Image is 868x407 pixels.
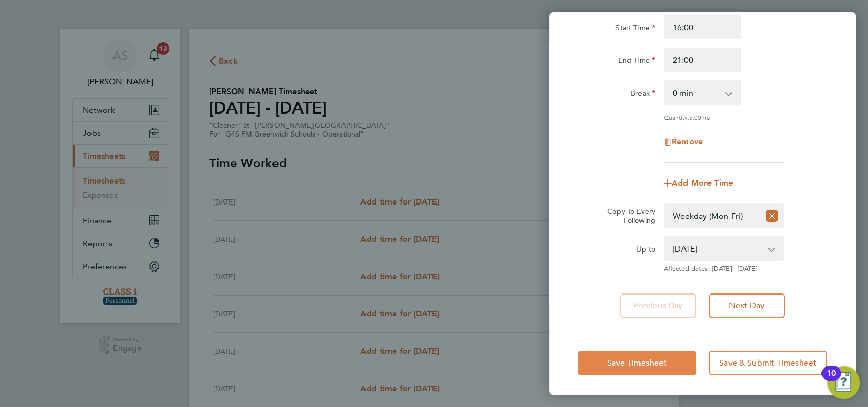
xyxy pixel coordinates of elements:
[578,351,696,375] button: Save Timesheet
[664,138,703,146] button: Remove
[689,113,701,121] span: 5.00
[672,137,703,146] span: Remove
[709,293,785,318] button: Next Day
[664,15,741,39] input: E.g. 08:00
[827,366,860,399] button: Open Resource Center, 10 new notifications
[631,88,655,101] label: Break
[607,358,667,368] span: Save Timesheet
[599,207,655,225] label: Copy To Every Following
[618,56,655,68] label: End Time
[719,358,816,368] span: Save & Submit Timesheet
[664,48,741,72] input: E.g. 18:00
[672,178,733,188] span: Add More Time
[709,351,827,375] button: Save & Submit Timesheet
[664,179,733,187] button: Add More Time
[664,113,784,121] div: Quantity: hrs
[636,244,655,257] label: Up to
[615,23,655,35] label: Start Time
[766,205,778,227] button: Reset selection
[664,265,784,273] span: Affected dates: [DATE] - [DATE]
[729,301,764,311] span: Next Day
[827,373,836,387] div: 10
